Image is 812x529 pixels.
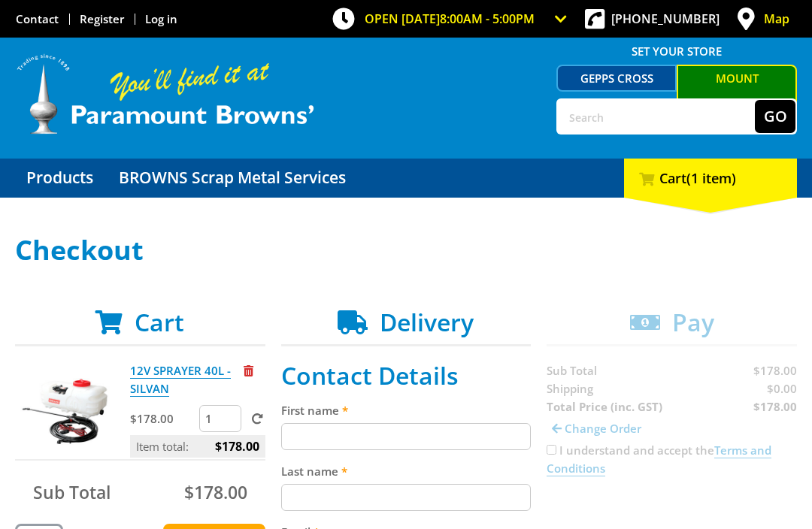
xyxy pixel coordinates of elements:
a: Go to the registration page [80,11,124,26]
a: Go to the Contact page [16,11,59,26]
span: Cart [135,306,184,338]
span: Sub Total [33,480,111,504]
span: (1 item) [686,169,736,187]
div: Cart [624,159,797,198]
img: 12V SPRAYER 40L - SILVAN [20,361,111,452]
a: Remove from cart [244,363,253,378]
span: Delivery [380,306,474,338]
label: First name [281,401,532,419]
p: $178.00 [130,410,196,428]
a: [PHONE_NUMBER] [611,11,720,27]
button: Go [755,100,795,133]
span: $178.00 [184,480,247,504]
input: Please enter your last name. [281,484,532,511]
img: Paramount Browns' [15,53,316,136]
input: Search [558,100,755,133]
h2: Contact Details [281,361,532,390]
span: $178.00 [215,435,259,458]
a: 12V SPRAYER 40L - SILVAN [130,363,231,397]
a: Go to the Products page [15,159,105,198]
p: Item total: [130,435,265,458]
input: Please enter your first name. [281,423,532,450]
a: Gepps Cross [556,65,677,92]
h1: Checkout [15,235,797,265]
a: Log in [145,11,177,26]
a: Go to the BROWNS Scrap Metal Services page [108,159,357,198]
span: 8:00am - 5:00pm [440,11,535,27]
label: Last name [281,462,532,480]
span: Set your store [556,39,797,63]
a: Mount [PERSON_NAME] [677,65,797,116]
span: OPEN [DATE] [365,11,535,27]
